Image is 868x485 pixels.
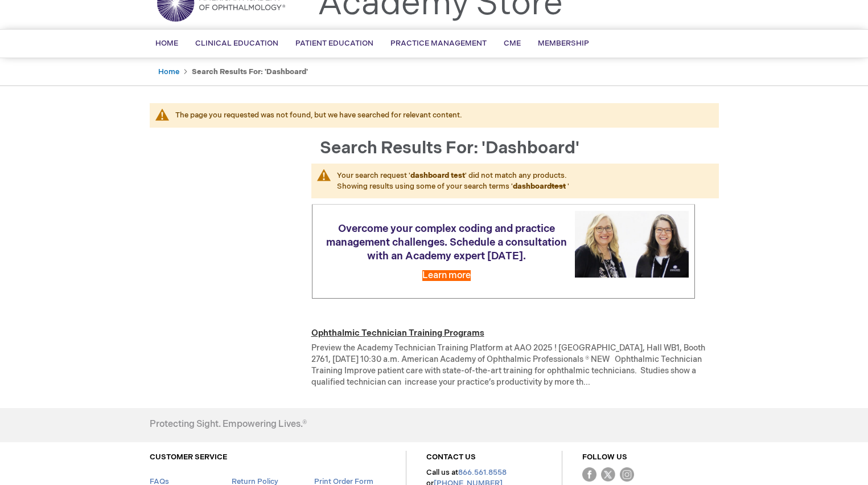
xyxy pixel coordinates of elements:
[422,270,471,281] a: Learn more
[426,453,476,462] a: CONTACT US
[458,468,507,477] a: 866.561.8558
[295,39,373,48] span: Patient Education
[311,343,719,388] div: Preview the Academy Technician Training Platform at AAO 2025 ! [GEOGRAPHIC_DATA], Hall WB1, Booth...
[504,39,521,48] span: CME
[582,467,597,482] img: Facebook
[326,223,567,262] span: Overcome your complex coding and practice management challenges. Schedule a consultation with an ...
[620,467,634,482] img: instagram
[311,164,719,198] p: Your search request ' ' did not match any products. Showing results using some of your search ter...
[582,453,627,462] a: FOLLOW US
[538,39,589,48] span: Membership
[601,467,615,482] img: Twitter
[158,67,179,76] a: Home
[192,67,308,76] strong: Search results for: 'dashboard'
[150,419,307,430] h4: Protecting Sight. Empowering Lives.®
[155,39,178,48] span: Home
[320,138,579,158] span: Search results for: 'dashboard'
[410,171,465,180] strong: dashboard test
[311,328,484,339] a: Ophthalmic Technician Training Programs
[552,182,566,191] strike: test
[513,182,567,191] strong: dashboard
[150,453,227,462] a: CUSTOMER SERVICE
[175,110,707,121] div: The page you requested was not found, but we have searched for relevant content.
[195,39,278,48] span: Clinical Education
[575,211,689,278] img: Schedule a consultation with an Academy expert today
[390,39,487,48] span: Practice Management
